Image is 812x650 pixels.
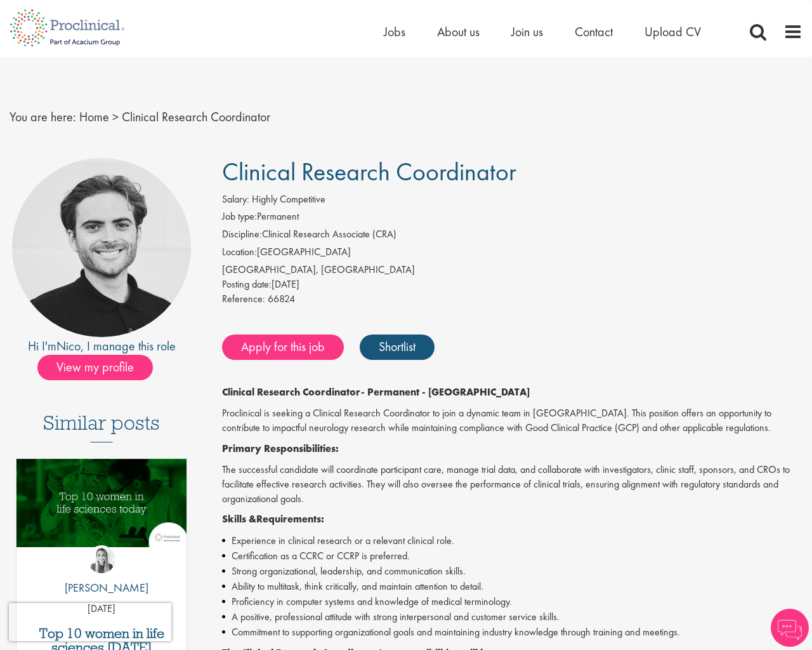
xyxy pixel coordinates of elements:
[222,512,256,526] strong: Skills &
[222,442,339,455] strong: Primary Responsibilities:
[222,156,516,188] span: Clinical Research Coordinator
[9,603,171,641] iframe: reCAPTCHA
[222,209,257,224] label: Job type:
[222,335,344,360] a: Apply for this job
[252,192,325,206] span: Highly Competitive
[55,545,148,602] a: Hannah Burke [PERSON_NAME]
[55,580,148,596] p: [PERSON_NAME]
[222,227,262,242] label: Discipline:
[222,609,802,625] li: A positive, professional attitude with strong interpersonal and customer service skills.
[56,338,81,354] a: Nico
[256,512,324,526] strong: Requirements:
[10,109,76,125] span: You are here:
[222,579,802,594] li: Ability to multitask, think critically, and maintain attention to detail.
[384,23,405,40] a: Jobs
[222,292,265,307] label: Reference:
[222,277,272,291] span: Posting date:
[222,463,802,507] p: The successful candidate will coordinate participant care, manage trial data, and collaborate wit...
[222,564,802,579] li: Strong organizational, leadership, and communication skills.
[79,109,109,125] a: breadcrumb link
[360,335,435,360] a: Shortlist
[361,385,530,399] strong: - Permanent - [GEOGRAPHIC_DATA]
[16,459,187,571] a: Link to a post
[222,594,802,609] li: Proficiency in computer systems and knowledge of medical terminology.
[112,109,119,125] span: >
[222,263,802,277] div: [GEOGRAPHIC_DATA], [GEOGRAPHIC_DATA]
[37,355,153,380] span: View my profile
[37,357,166,374] a: View my profile
[437,23,480,40] a: About us
[16,602,187,616] p: [DATE]
[222,277,802,292] div: [DATE]
[10,337,193,355] div: Hi I'm , I manage this role
[222,245,257,260] label: Location:
[43,412,160,442] h3: Similar posts
[12,158,191,337] img: imeage of recruiter Nico Kohlwes
[222,245,802,263] li: [GEOGRAPHIC_DATA]
[222,209,802,227] li: Permanent
[88,545,115,573] img: Hannah Burke
[222,385,361,399] strong: Clinical Research Coordinator
[122,109,270,125] span: Clinical Research Coordinator
[222,227,802,245] li: Clinical Research Associate (CRA)
[222,548,802,564] li: Certification as a CCRC or CCRP is preferred.
[511,23,543,40] a: Join us
[222,406,802,435] p: Proclinical is seeking a Clinical Research Coordinator to join a dynamic team in [GEOGRAPHIC_DATA...
[575,23,613,40] a: Contact
[268,292,295,305] span: 66824
[645,23,701,40] a: Upload CV
[222,192,249,207] label: Salary:
[222,625,802,640] li: Commitment to supporting organizational goals and maintaining industry knowledge through training...
[771,609,809,647] img: Chatbot
[222,533,802,548] li: Experience in clinical research or a relevant clinical role.
[16,459,187,547] img: Top 10 women in life sciences today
